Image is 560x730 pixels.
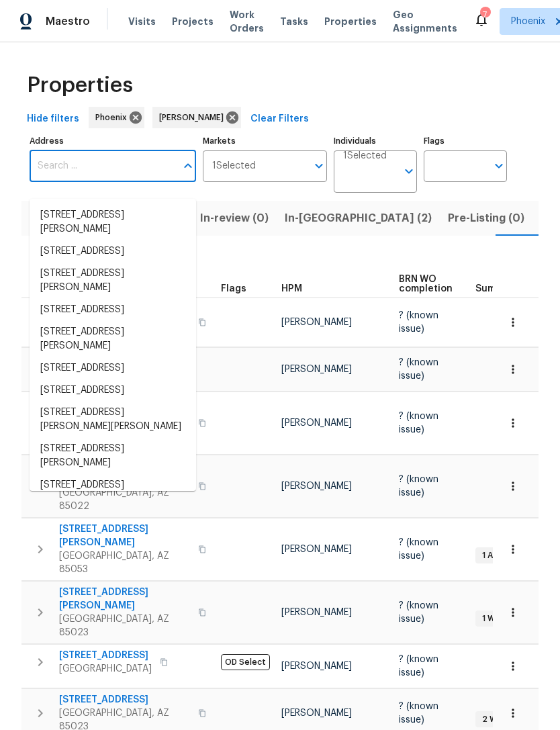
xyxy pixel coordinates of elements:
span: Phoenix [511,15,545,28]
span: Flags [221,284,246,293]
span: Hide filters [27,111,79,128]
span: [GEOGRAPHIC_DATA], AZ 85053 [59,549,190,576]
li: [STREET_ADDRESS] [30,379,196,402]
span: ? (known issue) [399,311,438,334]
li: [STREET_ADDRESS] [30,240,196,263]
span: [GEOGRAPHIC_DATA] [59,662,152,676]
span: [GEOGRAPHIC_DATA], AZ 85023 [59,612,190,639]
div: Phoenix [89,107,144,128]
span: [STREET_ADDRESS] [59,693,190,706]
span: 1 Accepted [477,550,533,561]
span: [PERSON_NAME] [281,661,352,671]
div: 7 [480,8,489,21]
label: Individuals [334,137,417,145]
span: OD Select [221,654,270,670]
span: ? (known issue) [399,702,438,725]
span: Properties [27,79,133,92]
span: [PERSON_NAME] [281,482,352,491]
span: ? (known issue) [399,601,438,624]
span: Visits [128,15,156,28]
span: [STREET_ADDRESS][PERSON_NAME] [59,522,190,549]
span: [PERSON_NAME] [281,608,352,617]
span: ? (known issue) [399,538,438,561]
span: Tasks [280,17,308,26]
input: Search ... [30,150,176,182]
button: Hide filters [21,107,85,132]
span: [PERSON_NAME] [281,545,352,554]
li: [STREET_ADDRESS][PERSON_NAME] [30,321,196,357]
span: 2 WIP [477,714,509,725]
span: ? (known issue) [399,655,438,678]
span: In-review (0) [200,209,269,228]
label: Address [30,137,196,145]
span: [PERSON_NAME] [281,709,352,718]
span: [GEOGRAPHIC_DATA], AZ 85022 [59,486,190,513]
li: [STREET_ADDRESS] [30,299,196,321]
span: [STREET_ADDRESS][PERSON_NAME] [59,586,190,612]
span: BRN WO completion [399,275,453,293]
span: [PERSON_NAME] [281,318,352,327]
button: Open [310,156,328,175]
span: 1 Selected [212,161,256,172]
span: Geo Assignments [393,8,457,35]
span: HPM [281,284,302,293]
li: [STREET_ADDRESS] [30,357,196,379]
span: Summary [475,284,519,293]
span: Projects [172,15,214,28]
span: ? (known issue) [399,475,438,498]
span: Properties [324,15,377,28]
li: [STREET_ADDRESS][PERSON_NAME] [30,438,196,474]
span: [PERSON_NAME] [159,111,229,124]
div: [PERSON_NAME] [152,107,241,128]
button: Open [489,156,508,175]
li: [STREET_ADDRESS][PERSON_NAME] [30,204,196,240]
span: [PERSON_NAME] [281,418,352,428]
span: Work Orders [230,8,264,35]
label: Flags [424,137,507,145]
label: Markets [203,137,328,145]
li: [STREET_ADDRESS] [30,474,196,496]
span: Pre-Listing (0) [448,209,524,228]
span: 1 WIP [477,613,507,625]
span: [STREET_ADDRESS] [59,649,152,662]
span: 1 Selected [343,150,387,162]
button: Clear Filters [245,107,314,132]
li: [STREET_ADDRESS][PERSON_NAME][PERSON_NAME] [30,402,196,438]
span: Maestro [46,15,90,28]
span: ? (known issue) [399,358,438,381]
button: Open [400,162,418,181]
span: Clear Filters [250,111,309,128]
span: ? (known issue) [399,412,438,435]
span: [PERSON_NAME] [281,365,352,374]
span: In-[GEOGRAPHIC_DATA] (2) [285,209,432,228]
li: [STREET_ADDRESS][PERSON_NAME] [30,263,196,299]
button: Close [179,156,197,175]
span: Phoenix [95,111,132,124]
